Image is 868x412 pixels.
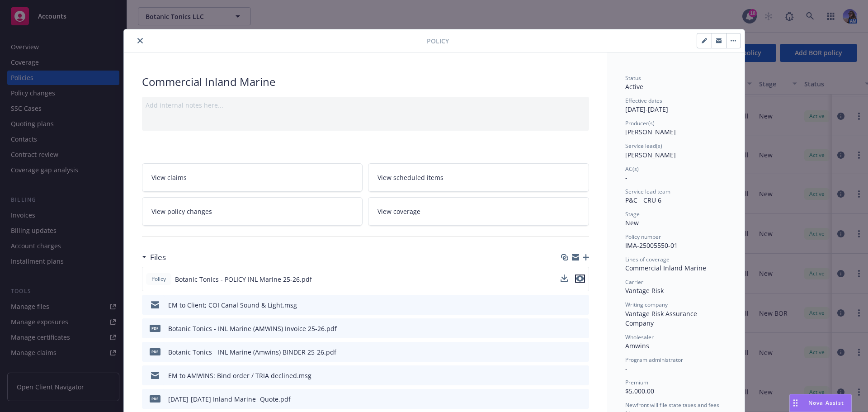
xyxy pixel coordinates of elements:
[625,278,643,286] span: Carrier
[625,188,670,195] span: Service lead team
[168,324,337,333] div: Botanic Tonics - INL Marine (AMWINS) Invoice 25-26.pdf
[625,218,639,227] span: New
[168,300,297,310] div: EM to Client; COI Canal Sound & Light.msg
[151,207,212,216] span: View policy changes
[625,356,683,364] span: Program administrator
[625,333,654,341] span: Wholesaler
[150,275,168,283] span: Policy
[625,173,627,182] span: -
[625,309,699,327] span: Vantage Risk Assurance Company
[563,300,570,310] button: download file
[625,341,649,350] span: Amwins
[146,100,585,110] div: Add internal notes here...
[151,173,187,182] span: View claims
[377,207,420,216] span: View coverage
[142,197,363,226] a: View policy changes
[563,371,570,380] button: download file
[142,163,363,192] a: View claims
[625,256,670,263] span: Lines of coverage
[625,119,655,127] span: Producer(s)
[625,82,643,91] span: Active
[563,394,570,404] button: download file
[625,233,661,241] span: Policy number
[625,97,662,104] span: Effective dates
[625,151,676,159] span: [PERSON_NAME]
[577,371,585,380] button: preview file
[575,275,585,283] button: preview file
[625,379,648,386] span: Premium
[427,36,449,46] span: Policy
[625,401,719,409] span: Newfront will file state taxes and fees
[625,387,654,395] span: $5,000.00
[561,275,568,284] button: download file
[368,197,589,226] a: View coverage
[150,348,160,355] span: pdf
[625,210,640,218] span: Stage
[808,399,844,407] span: Nova Assist
[135,35,146,46] button: close
[563,347,570,357] button: download file
[577,324,585,333] button: preview file
[577,300,585,310] button: preview file
[368,163,589,192] a: View scheduled items
[142,251,166,263] div: Files
[625,74,641,82] span: Status
[142,74,589,90] div: Commercial Inland Marine
[625,264,706,272] span: Commercial Inland Marine
[577,394,585,404] button: preview file
[175,275,312,284] span: Botanic Tonics - POLICY INL Marine 25-26.pdf
[150,325,160,331] span: pdf
[561,275,568,282] button: download file
[625,165,639,173] span: AC(s)
[168,347,336,357] div: Botanic Tonics - INL Marine (Amwins) BINDER 25-26.pdf
[625,241,678,250] span: IMA-25005550-01
[625,301,668,308] span: Writing company
[168,394,291,404] div: [DATE]-[DATE] Inland Marine- Quote.pdf
[168,371,311,380] div: EM to AMWINS: Bind order / TRIA declined.msg
[377,173,443,182] span: View scheduled items
[150,395,160,402] span: pdf
[563,324,570,333] button: download file
[625,142,662,150] span: Service lead(s)
[150,251,166,263] h3: Files
[625,364,627,373] span: -
[625,286,664,295] span: Vantage Risk
[575,275,585,284] button: preview file
[625,97,726,114] div: [DATE] - [DATE]
[625,196,661,204] span: P&C - CRU 6
[577,347,585,357] button: preview file
[625,128,676,136] span: [PERSON_NAME]
[790,394,801,412] div: Drag to move
[789,394,852,412] button: Nova Assist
